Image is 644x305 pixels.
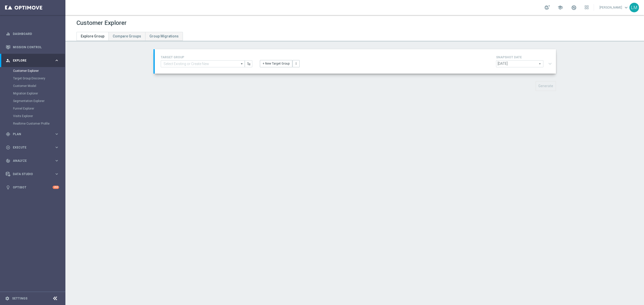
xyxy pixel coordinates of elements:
[5,296,10,301] i: settings
[13,40,59,54] a: Mission Control
[6,159,59,163] button: track_changes Analyze keyboard_arrow_right
[13,146,54,149] span: Execute
[13,159,54,162] span: Analyze
[6,145,10,150] i: play_circle_outline
[6,58,54,63] div: Explore
[54,132,59,136] i: keyboard_arrow_right
[6,132,10,136] i: gps_fixed
[496,56,554,59] h4: SNAPSHOT DATE
[161,54,550,69] div: TARGET GROUP arrow_drop_down + New Target Group more_vert SNAPSHOT DATE arrow_drop_down expand_more
[13,91,52,95] a: Migration Explorer
[6,159,54,163] div: Analyze
[293,60,300,67] button: more_vert
[13,97,65,105] div: Segmentation Explorer
[54,158,59,163] i: keyboard_arrow_right
[13,173,54,176] span: Data Studio
[260,60,292,67] button: + New Target Group
[13,133,54,136] span: Plan
[6,132,54,136] div: Plan
[12,297,27,300] a: Settings
[6,172,54,176] div: Data Studio
[13,120,65,127] div: Realtime Customer Profile
[161,60,245,67] input: Select Existing or Create New
[13,69,52,73] a: Customer Explorer
[13,59,54,62] span: Explore
[54,172,59,176] i: keyboard_arrow_right
[536,81,556,91] button: Generate
[54,145,59,150] i: keyboard_arrow_right
[6,32,10,36] i: equalizer
[629,3,639,12] div: LM
[113,34,141,38] span: Compare Groups
[13,90,65,97] div: Migration Explorer
[76,19,127,27] h1: Customer Explorer
[53,186,59,189] div: +10
[6,181,59,194] div: Optibot
[13,112,65,120] div: Visits Explorer
[6,45,59,49] button: Mission Control
[6,145,59,149] button: play_circle_outline Execute keyboard_arrow_right
[6,32,59,36] button: equalizer Dashboard
[13,122,52,126] a: Realtime Customer Profile
[13,105,65,112] div: Funnel Explorer
[161,56,252,59] h4: TARGET GROUP
[294,62,298,65] i: more_vert
[13,181,53,194] a: Optibot
[6,172,59,176] button: Data Studio keyboard_arrow_right
[557,5,563,10] span: school
[13,114,52,118] a: Visits Explorer
[6,58,10,63] i: person_search
[13,75,65,82] div: Target Group Discovery
[13,107,52,111] a: Funnel Explorer
[6,27,59,40] div: Dashboard
[623,5,629,10] span: keyboard_arrow_down
[6,145,54,150] div: Execute
[599,4,629,11] a: [PERSON_NAME]keyboard_arrow_down
[13,82,65,90] div: Customer Model
[54,58,59,63] i: keyboard_arrow_right
[6,159,10,163] i: track_changes
[6,185,59,189] button: lightbulb Optibot +10
[6,40,59,54] div: Mission Control
[13,76,52,80] a: Target Group Discovery
[13,27,59,40] a: Dashboard
[13,84,52,88] a: Customer Model
[6,132,59,136] button: gps_fixed Plan keyboard_arrow_right
[76,32,183,41] ul: Tabs
[149,34,179,38] span: Group Migrations
[6,185,10,190] i: lightbulb
[81,34,104,38] span: Explore Group
[6,59,59,63] button: person_search Explore keyboard_arrow_right
[13,67,65,75] div: Customer Explorer
[13,99,52,103] a: Segmentation Explorer
[239,61,245,67] i: arrow_drop_down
